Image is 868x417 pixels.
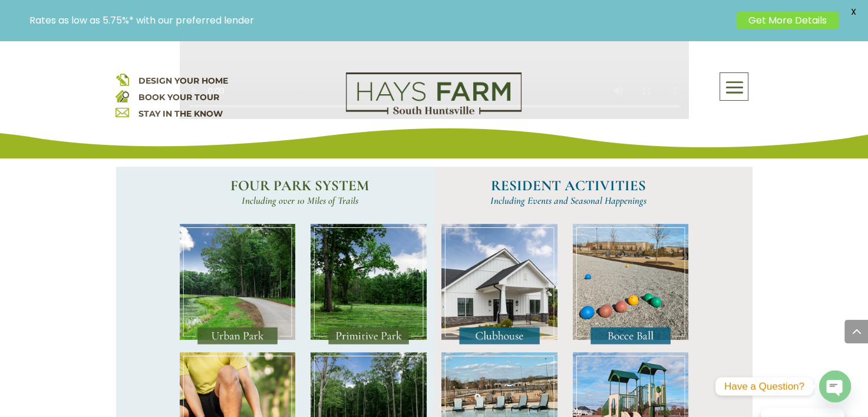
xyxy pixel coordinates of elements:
a: STAY IN THE KNOW [138,108,222,119]
img: Amenities_BocceBall [573,224,689,345]
a: hays farm homes huntsville development [346,107,522,117]
img: Amenities_Clubhouse [441,224,557,345]
h2: RESIDENT ACTIVITIES [448,178,688,199]
span: Including over 10 Miles of Trails [242,194,358,207]
img: Amenities_PrimitivePark [311,224,427,345]
img: Logo [346,72,522,115]
h2: FOUR PARK SYSTEM [180,178,420,199]
a: BOOK YOUR TOUR [138,92,219,102]
span: X [844,3,862,21]
img: design your home [115,72,129,86]
a: Get More Details [737,12,839,29]
a: DESIGN YOUR HOME [138,75,227,86]
p: Rates as low as 5.75%* with our preferred lender [29,15,731,26]
img: book your home tour [115,89,129,102]
h4: Including Events and Seasonal Happenings [448,199,688,208]
img: Amenities_UrbanPark [180,224,296,345]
